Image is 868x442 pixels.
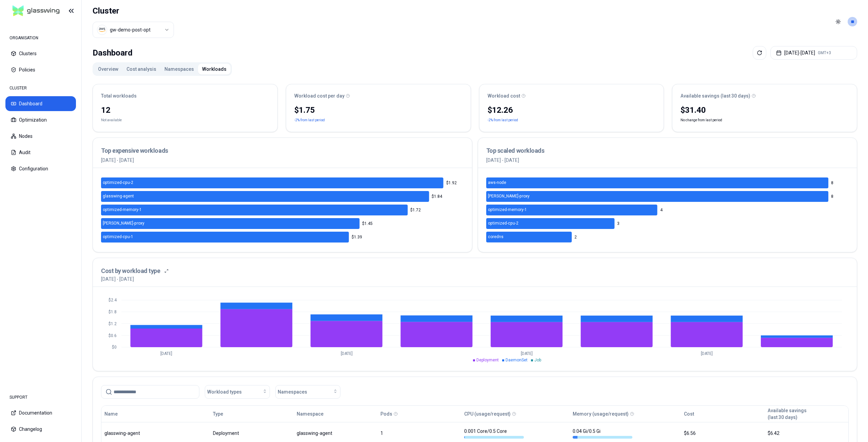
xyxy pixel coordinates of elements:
[99,26,105,33] img: aws
[476,358,499,362] span: Deployment
[5,81,76,95] div: CLUSTER
[5,46,76,61] button: Clusters
[573,407,629,421] button: Memory (usage/request)
[93,5,174,16] h1: Cluster
[294,105,462,115] div: $1.75
[5,96,76,111] button: Dashboard
[108,298,117,302] tspan: $2.4
[768,430,845,437] div: $6.42
[5,405,76,420] button: Documentation
[93,46,133,60] div: Dashboard
[5,31,76,45] div: ORGANISATION
[5,112,76,127] button: Optimization
[521,351,533,356] tspan: [DATE]
[101,276,134,282] p: [DATE] - [DATE]
[160,351,172,356] tspan: [DATE]
[768,407,807,421] button: Available savings(last 30 days)
[486,157,849,164] p: [DATE] - [DATE]
[297,407,323,421] button: Namespace
[101,146,464,155] h3: Top expensive workloads
[486,146,849,155] h3: Top scaled workloads
[488,105,656,115] div: $12.26
[278,388,307,395] span: Namespaces
[294,92,462,99] div: Workload cost per day
[464,407,511,421] button: CPU (usage/request)
[5,422,76,437] button: Changelog
[488,117,518,124] p: -2% from last period
[672,103,857,132] div: No change from last period
[112,345,117,350] tspan: $0
[213,430,291,437] div: Deployment
[104,430,164,437] div: glasswing-agent
[205,385,270,399] button: Workload types
[207,388,242,395] span: Workload types
[506,358,528,362] span: DaemonSet
[104,407,118,421] button: Name
[684,430,762,437] div: $6.56
[101,266,160,276] h3: Cost by workload type
[701,351,713,356] tspan: [DATE]
[110,26,151,33] div: gw-demo-post-opt
[464,428,524,439] div: 0.001 Core / 0.5 Core
[534,358,541,362] span: Job
[275,385,340,399] button: Namespaces
[684,407,694,421] button: Cost
[488,92,656,99] div: Workload cost
[213,407,223,421] button: Type
[5,129,76,144] button: Nodes
[198,64,231,75] button: Workloads
[770,46,857,60] button: [DATE]-[DATE]GMT+3
[680,92,849,99] div: Available savings (last 30 days)
[101,92,269,99] div: Total workloads
[101,105,269,115] div: 12
[5,391,76,404] div: SUPPORT
[94,64,122,75] button: Overview
[101,117,122,124] div: Not available
[341,351,353,356] tspan: [DATE]
[380,430,458,437] div: 1
[294,117,325,124] p: -2% from last period
[5,161,76,176] button: Configuration
[101,157,464,164] p: [DATE] - [DATE]
[10,3,62,19] img: GlassWing
[5,145,76,160] button: Audit
[108,321,117,326] tspan: $1.2
[380,407,392,421] button: Pods
[297,430,340,437] div: glasswing-agent
[93,22,174,38] button: Select a value
[108,333,117,338] tspan: $0.6
[108,310,117,314] tspan: $1.8
[818,50,831,56] span: GMT+3
[680,105,849,115] div: $31.40
[5,62,76,77] button: Policies
[122,64,160,75] button: Cost analysis
[573,428,632,439] div: 0.04 Gi / 0.5 Gi
[160,64,198,75] button: Namespaces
